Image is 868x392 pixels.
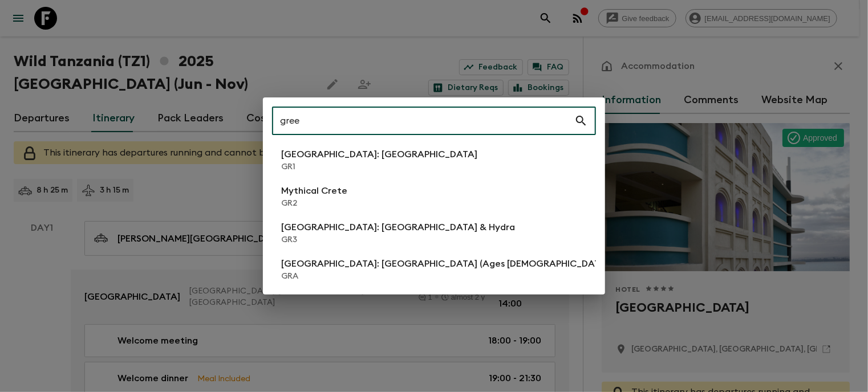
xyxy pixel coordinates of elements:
input: Search adventures... [272,105,574,137]
p: [GEOGRAPHIC_DATA]: [GEOGRAPHIC_DATA] (Ages [DEMOGRAPHIC_DATA]) [281,257,611,271]
p: GR2 [281,198,347,209]
p: GR1 [281,161,477,173]
p: [GEOGRAPHIC_DATA]: [GEOGRAPHIC_DATA] [281,148,477,161]
p: GR3 [281,234,515,246]
p: GRA [281,271,611,282]
p: [GEOGRAPHIC_DATA]: [GEOGRAPHIC_DATA] & Hydra [281,220,515,234]
p: Mythical Crete [281,184,347,198]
